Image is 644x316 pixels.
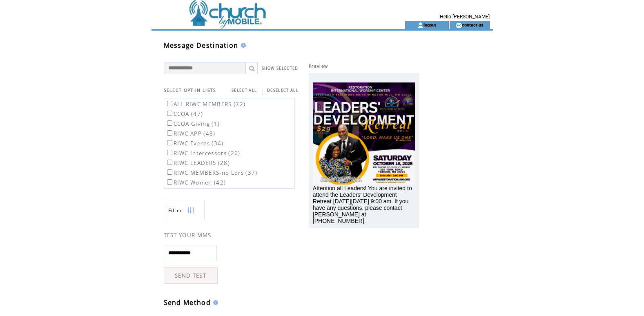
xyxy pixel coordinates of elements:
span: Attention all Leaders! You are invited to attend the Leaders' Development Retreat [DATE][DATE] 9:... [313,185,412,224]
a: SHOW SELECTED [262,66,299,71]
label: RIWC MEMBERS-no Ldrs (37) [165,169,258,176]
a: logout [423,22,436,27]
span: | [261,87,264,94]
input: ALL RIWC MEMBERS (72) [167,101,172,106]
a: SELECT ALL [232,88,257,93]
input: RIWC MEMBERS-no Ldrs (37) [167,169,172,175]
a: SEND TEST [164,267,218,284]
input: RIWC LEADERS (28) [167,160,172,165]
a: Filter [164,201,205,219]
label: CCOA Giving (1) [165,120,220,127]
a: DESELECT ALL [267,88,299,93]
label: RIWC Events (34) [165,140,224,147]
span: SELECT OPT-IN LISTS [164,87,216,93]
label: RIWC Women (42) [165,179,226,186]
label: CCOA (47) [165,110,203,118]
span: Preview [309,63,328,69]
input: RIWC Events (34) [167,140,172,145]
img: help.gif [238,43,246,48]
img: contact_us_icon.gif [456,22,462,29]
input: CCOA Giving (1) [167,120,172,126]
label: RIWC Intercessors (26) [165,149,241,157]
span: Send Method [164,298,211,307]
label: RIWC LEADERS (28) [165,159,230,167]
input: RIWC Women (42) [167,179,172,185]
label: RIWC APP (48) [165,130,216,137]
input: RIWC Intercessors (26) [167,150,172,155]
span: Message Destination [164,41,238,50]
span: Show filters [168,207,183,214]
a: contact us [462,22,484,27]
input: RIWC APP (48) [167,130,172,136]
img: filters.png [187,201,194,220]
img: help.gif [211,300,218,305]
input: CCOA (47) [167,111,172,116]
span: Hello [PERSON_NAME] [440,14,490,20]
img: account_icon.gif [417,22,423,29]
label: ALL RIWC MEMBERS (72) [165,100,246,108]
span: TEST YOUR MMS [164,231,212,239]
